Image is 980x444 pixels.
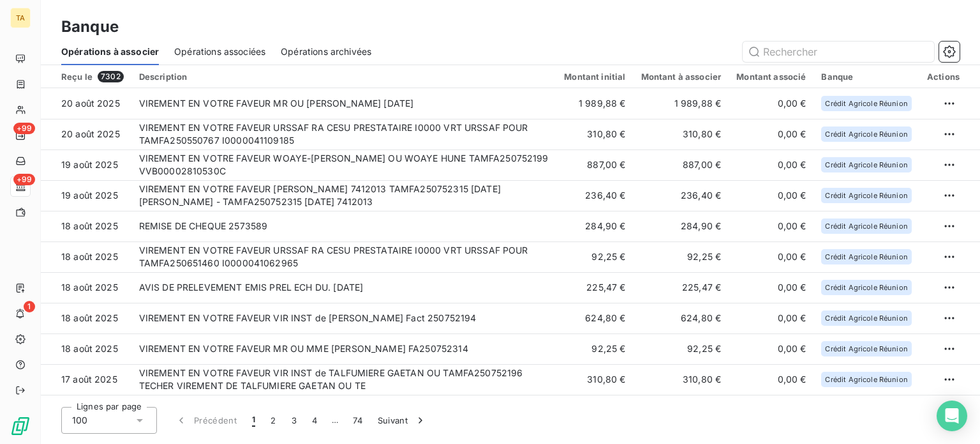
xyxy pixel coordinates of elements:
[41,180,131,211] td: 19 août 2025
[556,241,633,272] td: 92,25 €
[131,333,557,364] td: VIREMENT EN VOTRE FAVEUR MR OU MME [PERSON_NAME] FA250752314
[556,149,633,180] td: 887,00 €
[131,180,557,211] td: VIREMENT EN VOTRE FAVEUR [PERSON_NAME] 7412013 TAMFA250752315 [DATE] [PERSON_NAME] - TAMFA2507523...
[556,180,633,211] td: 236,40 €
[729,119,813,149] td: 0,00 €
[556,333,633,364] td: 92,25 €
[634,241,729,272] td: 92,25 €
[556,303,633,333] td: 624,80 €
[556,119,633,149] td: 310,80 €
[556,364,633,395] td: 310,80 €
[634,119,729,149] td: 310,80 €
[729,88,813,119] td: 0,00 €
[10,125,30,146] a: +99
[634,333,729,364] td: 92,25 €
[131,241,557,272] td: VIREMENT EN VOTRE FAVEUR URSSAF RA CESU PRESTATAIRE I0000 VRT URSSAF POUR TAMFA250651460 I0000041...
[13,123,35,134] span: +99
[729,364,813,395] td: 0,00 €
[634,88,729,119] td: 1 989,88 €
[41,303,131,333] td: 18 août 2025
[252,414,255,427] span: 1
[825,130,907,138] span: Crédit Agricole Réunion
[729,211,813,241] td: 0,00 €
[821,72,911,82] div: Banque
[131,149,557,180] td: VIREMENT EN VOTRE FAVEUR WOAYE-[PERSON_NAME] OU WOAYE HUNE TAMFA250752199 VVB00002810530C
[729,395,813,425] td: 0,00 €
[634,364,729,395] td: 310,80 €
[244,407,263,434] button: 1
[72,414,87,427] span: 100
[634,211,729,241] td: 284,90 €
[281,45,371,58] span: Opérations archivées
[304,407,325,434] button: 4
[927,72,960,82] div: Actions
[167,407,244,434] button: Précédent
[825,222,907,230] span: Crédit Agricole Réunion
[937,401,967,431] div: Open Intercom Messenger
[131,119,557,149] td: VIREMENT EN VOTRE FAVEUR URSSAF RA CESU PRESTATAIRE I0000 VRT URSSAF POUR TAMFA250550767 I0000041...
[729,333,813,364] td: 0,00 €
[263,407,283,434] button: 2
[41,333,131,364] td: 18 août 2025
[131,395,557,425] td: AVIS DE PRELEVEMENT EMIS PREL ECH DU. [DATE]
[41,395,131,425] td: 14 août 2025
[41,88,131,119] td: 20 août 2025
[825,314,907,322] span: Crédit Agricole Réunion
[98,71,124,82] span: 7302
[131,211,557,241] td: REMISE DE CHEQUE 2573589
[10,416,31,436] img: Logo LeanPay
[370,407,434,434] button: Suivant
[743,42,934,62] input: Rechercher
[729,272,813,303] td: 0,00 €
[729,180,813,211] td: 0,00 €
[556,395,633,425] td: 874,73 €
[345,407,370,434] button: 74
[736,72,806,82] div: Montant associé
[41,149,131,180] td: 19 août 2025
[634,395,729,425] td: 874,73 €
[131,364,557,395] td: VIREMENT EN VOTRE FAVEUR VIR INST de TALFUMIERE GAETAN OU TAMFA250752196 TECHER VIREMENT DE TALFU...
[139,72,549,82] div: Description
[325,410,345,431] span: …
[131,303,557,333] td: VIREMENT EN VOTRE FAVEUR VIR INST de [PERSON_NAME] Fact 250752194
[825,345,907,353] span: Crédit Agricole Réunion
[131,272,557,303] td: AVIS DE PRELEVEMENT EMIS PREL ECH DU. [DATE]
[41,272,131,303] td: 18 août 2025
[825,100,907,107] span: Crédit Agricole Réunion
[825,161,907,169] span: Crédit Agricole Réunion
[284,407,304,434] button: 3
[825,376,907,383] span: Crédit Agricole Réunion
[61,45,159,58] span: Opérations à associer
[13,174,35,185] span: +99
[556,88,633,119] td: 1 989,88 €
[634,303,729,333] td: 624,80 €
[641,72,722,82] div: Montant à associer
[10,8,31,28] div: TA
[61,71,124,82] div: Reçu le
[41,211,131,241] td: 18 août 2025
[825,253,907,261] span: Crédit Agricole Réunion
[41,364,131,395] td: 17 août 2025
[131,88,557,119] td: VIREMENT EN VOTRE FAVEUR MR OU [PERSON_NAME] [DATE]
[634,180,729,211] td: 236,40 €
[174,45,265,58] span: Opérations associées
[24,301,35,312] span: 1
[41,119,131,149] td: 20 août 2025
[729,303,813,333] td: 0,00 €
[556,211,633,241] td: 284,90 €
[61,15,119,38] h3: Banque
[825,284,907,291] span: Crédit Agricole Réunion
[41,241,131,272] td: 18 août 2025
[729,149,813,180] td: 0,00 €
[564,72,625,82] div: Montant initial
[825,192,907,199] span: Crédit Agricole Réunion
[556,272,633,303] td: 225,47 €
[634,272,729,303] td: 225,47 €
[634,149,729,180] td: 887,00 €
[729,241,813,272] td: 0,00 €
[10,176,30,197] a: +99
